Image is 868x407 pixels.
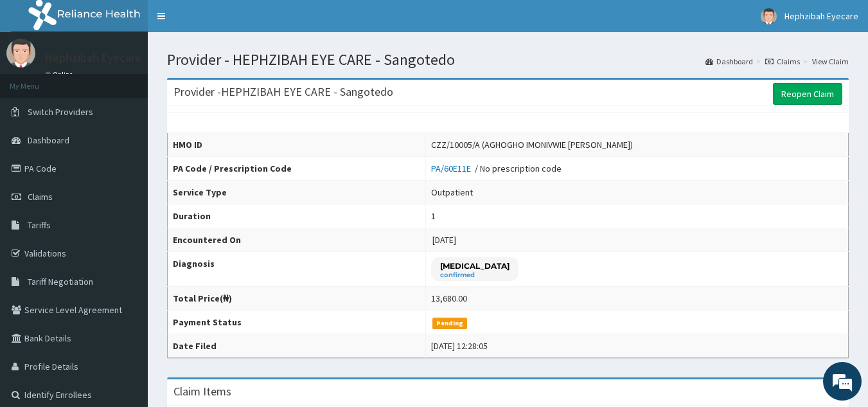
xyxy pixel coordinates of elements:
a: PA/60E11E [431,163,475,174]
div: / No prescription code [431,162,562,175]
small: confirmed [440,272,509,278]
img: User Image [6,39,35,68]
p: [MEDICAL_DATA] [440,260,509,271]
th: Service Type [168,181,426,204]
div: 13,680.00 [431,292,467,305]
a: Claims [765,56,800,67]
span: Tariff Negotiation [28,276,93,287]
a: View Claim [812,56,849,67]
a: Reopen Claim [773,83,842,105]
a: Dashboard [705,56,753,67]
img: User Image [761,8,777,24]
th: Diagnosis [168,252,426,287]
div: Outpatient [431,186,473,199]
span: Dashboard [28,134,69,146]
h1: Provider - HEPHZIBAH EYE CARE - Sangotedo [167,51,849,68]
span: Switch Providers [28,106,93,118]
h3: Claim Items [173,386,231,397]
div: 1 [431,210,436,222]
th: Duration [168,204,426,228]
div: CZZ/10005/A (AGHOGHO IMONIVWIE [PERSON_NAME]) [431,138,633,151]
th: Payment Status [168,311,426,334]
span: Hephzibah Eyecare [784,10,858,22]
span: [DATE] [432,234,456,246]
th: PA Code / Prescription Code [168,157,426,181]
p: Hephzibah Eyecare [45,52,141,64]
span: Claims [28,191,53,203]
th: Encountered On [168,228,426,252]
a: Online [45,70,76,79]
th: HMO ID [168,133,426,157]
span: Tariffs [28,219,51,231]
span: Pending [432,318,468,329]
th: Total Price(₦) [168,287,426,311]
th: Date Filed [168,334,426,358]
h3: Provider - HEPHZIBAH EYE CARE - Sangotedo [173,86,393,98]
div: [DATE] 12:28:05 [431,339,488,352]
